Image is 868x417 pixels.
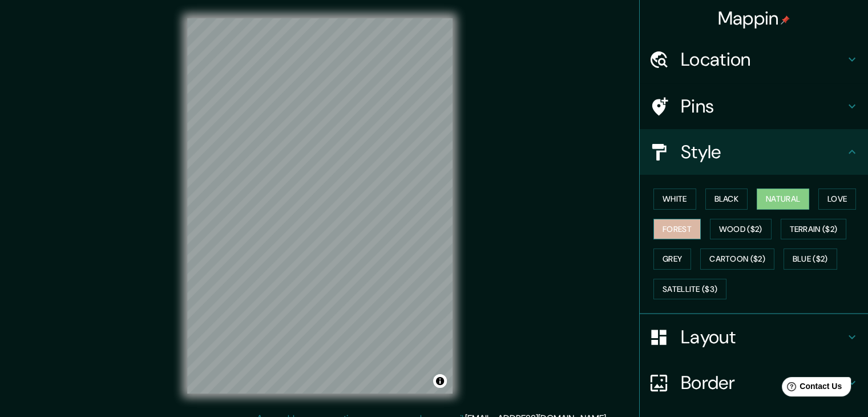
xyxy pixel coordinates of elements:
button: Satellite ($3) [653,279,726,300]
button: Natural [757,189,809,210]
button: Forest [653,219,701,240]
h4: Pins [681,95,845,118]
canvas: Map [187,18,453,394]
button: Love [818,189,856,210]
button: Wood ($2) [710,219,772,240]
h4: Style [681,141,845,163]
img: pin-icon.png [781,15,790,25]
h4: Border [681,371,845,394]
button: Terrain ($2) [781,219,847,240]
div: Border [640,360,868,406]
iframe: Help widget launcher [766,372,855,404]
h4: Location [681,48,845,71]
button: Toggle attribution [433,374,447,388]
div: Style [640,129,868,175]
h4: Layout [681,326,845,348]
button: White [653,189,696,210]
button: Black [705,189,748,210]
button: Blue ($2) [784,248,837,270]
button: Cartoon ($2) [700,248,774,270]
h4: Mappin [718,7,790,30]
div: Location [640,37,868,82]
div: Pins [640,83,868,129]
button: Grey [653,248,691,270]
div: Layout [640,314,868,360]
